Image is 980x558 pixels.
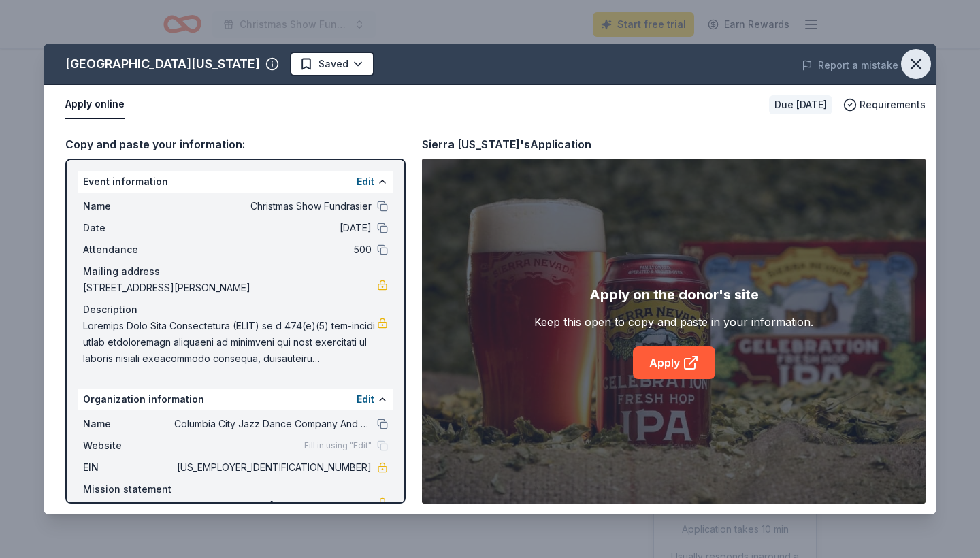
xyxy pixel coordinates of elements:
[83,497,377,546] span: Columbia City Jazz Dance Company And [PERSON_NAME] is a nonprofit organization focused on arts, c...
[83,416,174,432] span: Name
[802,57,898,73] button: Report a mistake
[174,459,372,476] span: [US_EMPLOYER_IDENTIFICATION_NUMBER]
[83,280,377,296] span: [STREET_ADDRESS][PERSON_NAME]
[65,53,260,75] div: [GEOGRAPHIC_DATA][US_STATE]
[769,95,832,114] div: Due [DATE]
[65,135,406,153] div: Copy and paste your information:
[83,242,174,258] span: Attendance
[78,389,393,410] div: Organization information
[174,242,372,258] span: 500
[83,459,174,476] span: EIN
[83,198,174,214] span: Name
[534,314,813,330] div: Keep this open to copy and paste in your information.
[83,220,174,236] span: Date
[83,438,174,454] span: Website
[290,52,374,76] button: Saved
[860,97,926,113] span: Requirements
[304,440,372,451] span: Fill in using "Edit"
[78,171,393,193] div: Event information
[357,391,374,408] button: Edit
[843,97,926,113] button: Requirements
[589,284,759,306] div: Apply on the donor's site
[174,198,372,214] span: Christmas Show Fundrasier
[318,56,348,72] span: Saved
[357,174,374,190] button: Edit
[83,481,388,497] div: Mission statement
[422,135,591,153] div: Sierra [US_STATE]'s Application
[83,301,388,318] div: Description
[633,346,715,379] a: Apply
[83,263,388,280] div: Mailing address
[174,416,372,432] span: Columbia City Jazz Dance Company And [PERSON_NAME]
[83,318,377,367] span: Loremips Dolo Sita Consectetura (ELIT) se d 474(e)(5) tem-incidi utlab etdoloremagn aliquaeni ad ...
[174,220,372,236] span: [DATE]
[65,91,125,119] button: Apply online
